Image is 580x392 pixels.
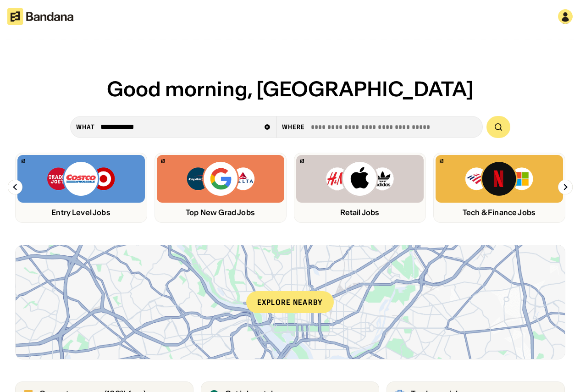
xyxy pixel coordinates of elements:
a: Bandana logoH&M, Apply, Adidas logosRetail Jobs [294,153,426,223]
img: Bandana logotype [7,8,73,25]
img: Bandana logo [22,159,25,163]
img: Bandana logo [161,159,165,163]
a: Bandana logoBank of America, Netflix, Microsoft logosTech & Finance Jobs [433,153,565,223]
span: Good morning, [GEOGRAPHIC_DATA] [107,76,474,102]
a: Explore nearby [16,245,565,359]
img: Right Arrow [558,180,573,194]
div: Top New Grad Jobs [157,208,284,217]
img: Bank of America, Netflix, Microsoft logos [464,160,534,197]
img: H&M, Apply, Adidas logos [325,160,395,197]
div: Retail Jobs [296,208,424,217]
div: what [76,123,95,131]
div: Tech & Finance Jobs [436,208,563,217]
div: Entry Level Jobs [17,208,145,217]
a: Bandana logoTrader Joe’s, Costco, Target logosEntry Level Jobs [15,153,147,223]
img: Left Arrow [8,180,22,194]
img: Capital One, Google, Delta logos [186,160,255,197]
img: Bandana logo [300,159,304,163]
img: Bandana logo [440,159,443,163]
img: Trader Joe’s, Costco, Target logos [46,160,116,197]
a: Bandana logoCapital One, Google, Delta logosTop New Grad Jobs [155,153,287,223]
div: Explore nearby [246,291,334,313]
div: Where [282,123,305,131]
